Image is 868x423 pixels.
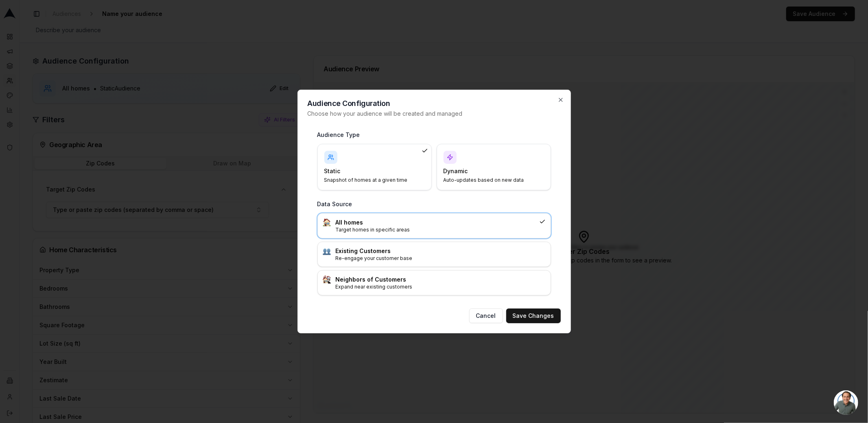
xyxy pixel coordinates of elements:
h2: Audience Configuration [308,100,561,107]
p: Snapshot of homes at a given time [324,177,415,183]
h4: Dynamic [444,167,534,175]
h4: Static [324,167,415,175]
h3: Neighbors of Customers [336,275,546,284]
p: Expand near existing customers [336,284,546,290]
img: :house_buildings: [323,275,331,284]
div: :house:All homesTarget homes in specific areas [317,213,551,238]
h3: Audience Type [317,131,551,139]
h3: All homes [336,218,536,227]
p: Choose how your audience will be created and managed [308,110,561,118]
h3: Existing Customers [336,247,546,255]
h3: Data Source [317,200,551,208]
p: Target homes in specific areas [336,227,536,233]
button: Cancel [469,308,503,323]
img: :house: [323,218,331,227]
img: :busts_in_silhouette: [323,247,331,255]
div: :busts_in_silhouette:Existing CustomersRe-engage your customer base [317,242,551,267]
div: :house_buildings:Neighbors of CustomersExpand near existing customers [317,270,551,295]
button: Save Changes [506,308,561,323]
p: Auto-updates based on new data [444,177,534,183]
p: Re-engage your customer base [336,255,546,262]
div: StaticSnapshot of homes at a given time [317,144,432,190]
div: DynamicAuto-updates based on new data [437,144,551,190]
